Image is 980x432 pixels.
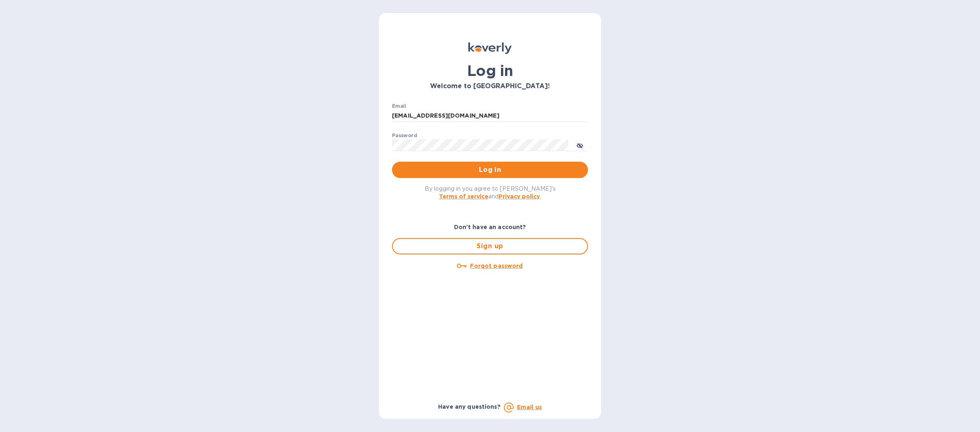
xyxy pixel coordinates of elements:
b: Don't have an account? [454,224,526,230]
h1: Log in [392,62,588,79]
label: Email [392,104,406,109]
b: Have any questions? [438,403,501,410]
img: Koverly [468,42,512,54]
h3: Welcome to [GEOGRAPHIC_DATA]! [392,82,588,90]
a: Email us [517,404,542,410]
button: toggle password visibility [572,137,588,153]
button: Log in [392,162,588,178]
input: Enter email address [392,110,588,122]
a: Privacy policy [499,193,540,200]
span: By logging in you agree to [PERSON_NAME]'s and . [425,185,556,200]
span: Log in [399,165,581,175]
label: Password [392,133,417,138]
a: Terms of service [439,193,488,200]
u: Forgot password [470,263,523,269]
span: Sign up [399,241,581,251]
button: Sign up [392,238,588,254]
